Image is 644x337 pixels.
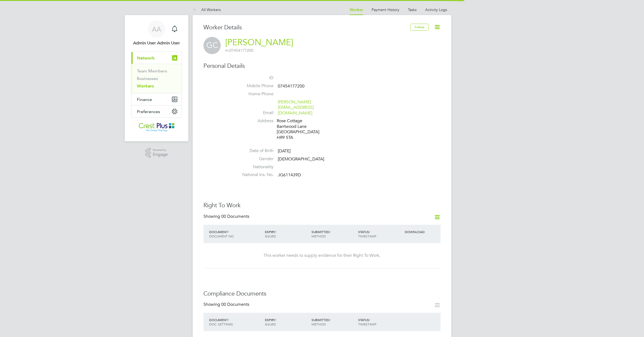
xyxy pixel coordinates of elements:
[330,230,331,234] span: /
[330,318,331,322] span: /
[236,172,273,178] label: National Ins. No.
[221,214,249,219] span: 00 Documents
[278,99,314,116] a: [PERSON_NAME][EMAIL_ADDRESS][DOMAIN_NAME]
[358,322,376,326] span: TIMESTAMP
[278,148,290,154] span: [DATE]
[137,76,158,81] a: Businesses
[208,227,264,241] div: DOCUMENT
[209,253,435,258] div: This worker needs to supply evidence for their Right To Work.
[208,315,264,329] div: DOCUMENT
[311,234,326,238] span: METHOD
[236,83,273,89] label: Mobile Phone
[278,173,301,178] span: JG611439D
[236,75,273,81] label: ID
[225,37,293,48] a: [PERSON_NAME]
[228,318,229,322] span: /
[209,322,233,326] span: DOC. SETTINGS
[203,290,441,298] h3: Compliance Documents
[209,234,234,238] span: DOCUMENT NO.
[265,234,276,238] span: ISSUED
[236,110,273,116] label: Email
[228,230,229,234] span: /
[131,93,182,105] button: Finance
[225,48,253,53] span: 07454177200
[139,123,175,132] img: crestplusoperations-logo-retina.png
[311,322,326,326] span: METHOD
[137,68,167,73] a: Team Members
[369,230,370,234] span: /
[203,302,250,307] div: Showing
[203,202,441,209] h3: Right To Work
[137,109,160,114] span: Preferences
[203,24,410,31] h3: Worker Details
[372,7,399,12] a: Payment History
[236,164,273,170] label: Nationality
[278,156,324,162] span: [DEMOGRAPHIC_DATA]
[408,7,417,12] a: Tasks
[275,230,276,234] span: /
[310,315,357,329] div: SUBMITTED
[236,118,273,124] label: Address
[369,318,370,322] span: /
[152,26,161,33] span: AA
[153,148,168,152] span: Powered by
[131,20,182,46] a: AAAdmin User Admin User
[131,40,182,46] span: Admin User Admin User
[131,123,182,132] a: Go to home page
[278,83,304,89] span: 07454177200
[275,318,276,322] span: /
[131,64,182,93] div: Network
[236,91,273,97] label: Home Phone
[265,322,276,326] span: ISSUED
[225,48,230,53] span: m:
[277,118,328,141] div: Rose Cottage Barrtwood Lane [GEOGRAPHIC_DATA] HR9 5TA
[236,156,273,162] label: Gender
[145,148,168,158] a: Powered byEngage
[203,62,441,70] h3: Personal Details
[410,24,429,31] button: Follow
[221,302,249,307] span: 00 Documents
[203,214,250,219] div: Showing
[425,7,447,12] a: Activity Logs
[264,315,310,329] div: EXPIRY
[137,97,152,102] span: Finance
[310,227,357,241] div: SUBMITTED
[131,52,182,64] button: Network
[357,227,403,241] div: STATUS
[358,234,376,238] span: TIMESTAMP
[350,8,363,12] a: Worker
[125,15,188,141] nav: Main navigation
[203,37,221,54] span: GC
[264,227,310,241] div: EXPIRY
[357,315,403,329] div: STATUS
[153,152,168,157] span: Engage
[403,227,441,237] div: DOWNLOAD
[131,106,182,117] button: Preferences
[236,148,273,154] label: Date of Birth
[137,83,154,89] a: Workers
[193,7,221,12] a: All Workers
[137,55,155,61] span: Network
